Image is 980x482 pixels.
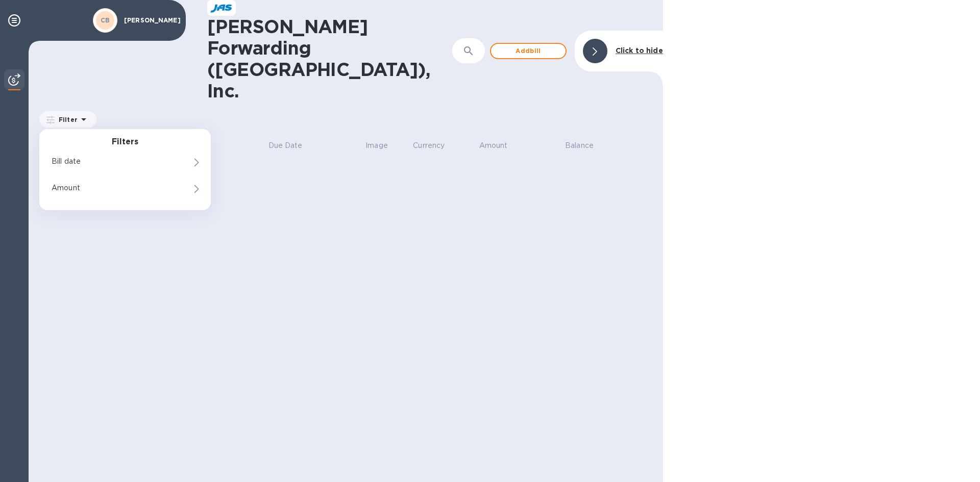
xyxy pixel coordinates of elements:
[207,16,452,102] h1: [PERSON_NAME] Forwarding ([GEOGRAPHIC_DATA]), Inc.
[499,45,557,57] span: Add bill
[55,115,78,124] p: Filter
[413,140,445,151] p: Currency
[490,43,567,59] button: Addbill
[39,137,211,147] h3: Filters
[565,140,594,151] p: Balance
[479,140,521,151] span: Amount
[565,140,607,151] span: Balance
[365,140,388,151] p: Image
[268,140,303,151] p: Due Date
[52,156,164,167] p: Bill date
[268,140,316,151] span: Due Date
[124,17,175,24] p: [PERSON_NAME]
[616,46,663,55] b: Click to hide
[479,140,508,151] p: Amount
[101,16,110,24] b: CB
[52,183,164,193] p: Amount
